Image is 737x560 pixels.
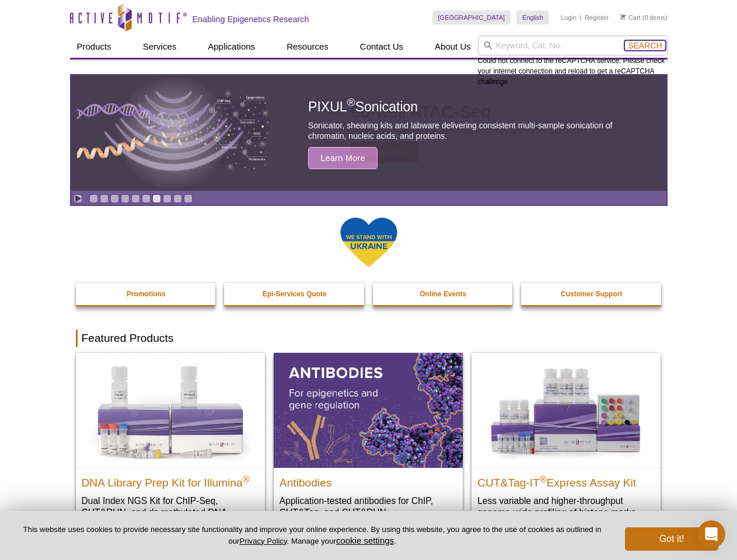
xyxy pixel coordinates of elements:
[620,10,668,24] li: (0 items)
[173,194,182,203] a: Go to slide 9
[82,471,259,489] h2: DNA Library Prep Kit for Illumina
[471,353,661,530] a: CUT&Tag-IT® Express Assay Kit CUT&Tag-IT®Express Assay Kit Less variable and higher-throughput ge...
[585,13,609,22] a: Register
[516,10,549,24] a: English
[193,14,309,24] h2: Enabling Epigenetics Research
[71,75,666,191] a: PIXUL sonication PIXUL®Sonication Sonicator, shearing kits and labware delivering consistent mult...
[540,474,547,484] sup: ®
[89,194,98,203] a: Go to slide 1
[620,13,641,22] a: Cart
[624,40,665,51] button: Search
[280,495,457,519] p: Application-tested antibodies for ChIP, CUT&Tag, and CUT&RUN.
[353,36,410,58] a: Contact Us
[127,290,166,298] strong: Promotions
[478,36,668,55] input: Keyword, Cat. No.
[280,36,336,58] a: Resources
[19,524,606,547] p: This website uses cookies to provide necessary site functionality and improve your online experie...
[71,75,666,191] article: PIXUL Sonication
[110,194,119,203] a: Go to slide 3
[76,353,265,467] img: DNA Library Prep Kit for Illumina
[152,194,161,203] a: Go to slide 7
[373,283,514,305] a: Online Events
[76,353,265,541] a: DNA Library Prep Kit for Illumina DNA Library Prep Kit for Illumina® Dual Index NGS Kit for ChIP-...
[477,495,655,519] p: Less variable and higher-throughput genome-wide profiling of histone marks​.
[580,10,582,24] li: |
[628,41,662,50] span: Search
[70,36,118,58] a: Products
[184,194,193,203] a: Go to slide 10
[471,353,661,467] img: CUT&Tag-IT® Express Assay Kit
[131,194,140,203] a: Go to slide 5
[274,353,463,530] a: All Antibodies Antibodies Application-tested antibodies for ChIP, CUT&Tag, and CUT&RUN.
[420,290,466,298] strong: Online Events
[478,36,668,87] div: Could not connect to the reCAPTCHA service. Please check your internet connection and reload to g...
[620,14,626,20] img: Your Cart
[477,471,655,489] h2: CUT&Tag-IT Express Assay Kit
[201,36,262,58] a: Applications
[308,120,640,141] p: Sonicator, shearing kits and labware delivering consistent multi-sample sonication of chromatin, ...
[432,10,511,24] a: [GEOGRAPHIC_DATA]
[224,283,365,305] a: Epi-Services Quote
[263,290,327,298] strong: Epi-Services Quote
[121,194,130,203] a: Go to slide 4
[76,330,662,347] h2: Featured Products
[136,36,184,58] a: Services
[308,147,378,169] span: Learn More
[340,216,398,268] img: We Stand With Ukraine
[347,97,355,109] sup: ®
[163,194,172,203] a: Go to slide 8
[697,520,725,548] iframe: Intercom live chat
[77,75,270,191] img: PIXUL sonication
[74,194,82,203] a: Toggle autoplay
[239,537,287,545] a: Privacy Policy
[82,495,259,530] p: Dual Index NGS Kit for ChIP-Seq, CUT&RUN, and ds methylated DNA assays.
[76,283,217,305] a: Promotions
[521,283,662,305] a: Customer Support
[243,474,250,484] sup: ®
[561,13,577,22] a: Login
[100,194,109,203] a: Go to slide 2
[280,471,457,489] h2: Antibodies
[308,99,418,114] span: PIXUL Sonication
[561,290,622,298] strong: Customer Support
[428,36,478,58] a: About Us
[274,353,463,467] img: All Antibodies
[625,527,718,551] button: Got it!
[336,535,394,545] button: cookie settings
[142,194,151,203] a: Go to slide 6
